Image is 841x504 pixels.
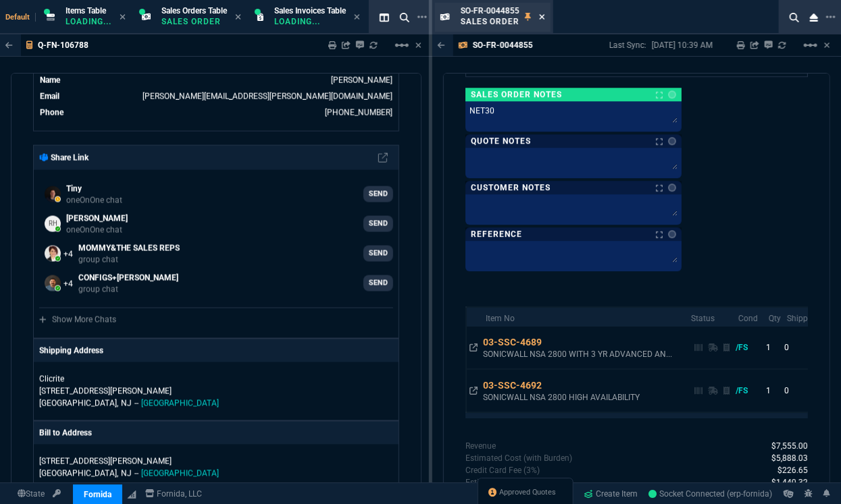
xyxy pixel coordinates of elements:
[354,12,360,23] nx-icon: Close Tab
[141,399,219,408] span: [GEOGRAPHIC_DATA]
[40,76,60,85] span: Name
[686,307,733,327] th: Status
[759,452,809,464] p: spec.value
[471,136,531,146] p: Quote Notes
[39,90,393,103] tr: undefined
[78,254,180,265] p: group chat
[759,476,809,488] p: spec.value
[121,469,132,478] span: NJ
[66,6,106,16] span: Items Table
[736,341,761,354] div: /FS
[39,373,169,385] p: Clicrite
[5,13,36,22] span: Default
[415,40,422,51] a: Hide Workbench
[39,427,92,439] p: Bill to Address
[39,270,393,297] a: carlos.ocampo@fornida.com,michael.licea@fornida.com,Brian.Over@fornida.com,billy.hefner@fornida.c...
[763,327,782,369] td: 1
[778,466,808,475] span: 226.65
[480,307,686,327] th: Item No
[39,315,116,325] a: Show More Chats
[38,40,88,51] p: Q-FN-106788
[782,307,817,327] th: Shipped
[39,106,393,119] tr: undefined
[394,9,415,26] nx-icon: Search
[465,452,572,464] p: Cost with burden
[471,89,561,100] p: Sales Order Notes
[483,379,555,392] div: 03-SSC-4692
[66,16,111,27] p: Loading...
[143,92,392,101] a: [PERSON_NAME][EMAIL_ADDRESS][PERSON_NAME][DOMAIN_NAME]
[141,469,219,478] span: [GEOGRAPHIC_DATA]
[363,216,393,232] a: SEND
[325,108,392,117] a: 469-249-2107
[782,369,817,412] td: 0
[649,489,773,499] span: Socket Connected (erp-fornida)
[39,181,393,208] a: ryan.neptune@fornida.com
[438,40,445,50] nx-icon: Back to Table
[765,464,809,476] p: spec.value
[483,335,555,349] div: 03-SSC-4689
[363,246,393,262] a: SEND
[771,441,808,451] span: 7555
[473,40,533,51] p: SO-FR-0044855
[363,186,393,202] a: SEND
[652,40,713,51] p: [DATE] 10:39 AM
[417,11,427,24] nx-icon: Open New Tab
[471,229,522,240] p: Reference
[649,488,773,500] a: w5a6wa8FCbegeqZkAAAc
[471,182,550,193] p: Customer Notes
[394,37,410,53] mat-icon: Example home icon
[331,76,392,85] a: [PERSON_NAME]
[39,152,88,164] p: Share Link
[609,40,652,51] p: Last Sync:
[469,343,478,352] nx-icon: Open In Opposite Panel
[483,349,672,360] p: SONICWALL NSA 2800 WITH 3 YR ADVANCED AN...
[374,9,394,26] nx-icon: Split Panels
[141,488,207,500] a: msbcCompanyName
[500,487,557,498] span: Approved Quotes
[274,16,342,27] p: Loading...
[763,307,782,327] th: Qty
[5,40,13,50] nx-icon: Back to Table
[736,385,761,397] div: /FS
[763,369,782,412] td: 1
[782,327,817,369] td: 0
[49,488,65,500] a: API TOKEN
[120,12,126,23] nx-icon: Close Tab
[579,484,644,504] a: Create Item
[235,12,241,23] nx-icon: Close Tab
[66,183,122,195] p: Tiny
[759,440,809,452] p: spec.value
[39,455,393,468] p: [STREET_ADDRESS][PERSON_NAME]
[483,392,672,403] p: SONICWALL NSA 2800 HIGH AVAILABILITY
[469,386,478,395] nx-icon: Open In Opposite Panel
[461,6,519,16] span: SO-FR-0044855
[161,6,227,16] span: Sales Orders Table
[39,345,103,357] p: Shipping Address
[784,9,805,26] nx-icon: Search
[771,453,808,463] span: Cost with burden
[826,11,836,24] nx-icon: Open New Tab
[78,284,178,295] p: group chat
[161,16,227,27] p: Sales Order
[134,469,138,478] span: --
[39,240,393,267] a: seti.shadab@fornida.com,alicia.bostic@fornida.com,Brian.Over@fornida.com,mohammed.wafek@fornida.c...
[66,213,128,225] p: [PERSON_NAME]
[363,275,393,291] a: SEND
[39,385,393,397] p: [STREET_ADDRESS][PERSON_NAME]
[802,37,819,53] mat-icon: Example home icon
[134,399,138,408] span: --
[66,195,122,206] p: oneOnOne chat
[78,242,180,254] p: MOMMY&THE SALES REPS
[39,211,393,237] a: rob.henneberger@fornida.com
[121,399,132,408] span: NJ
[39,399,118,408] span: [GEOGRAPHIC_DATA],
[733,307,763,327] th: Cond
[39,74,393,87] tr: undefined
[78,272,178,284] p: CONFIGS+[PERSON_NAME]
[824,40,830,51] a: Hide Workbench
[274,6,346,16] span: Sales Invoices Table
[465,464,540,476] p: undefined
[66,225,128,235] p: oneOnOne chat
[39,469,118,478] span: [GEOGRAPHIC_DATA],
